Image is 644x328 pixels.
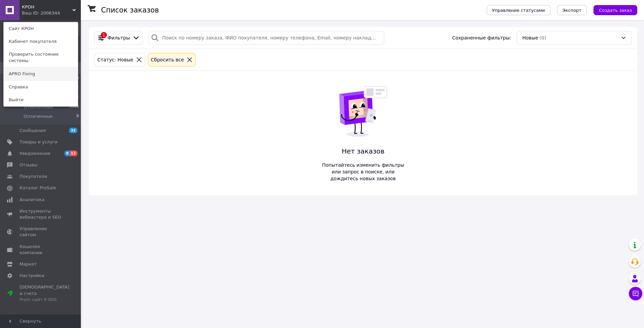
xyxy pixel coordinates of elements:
[20,226,62,238] span: Управление сайтом
[20,173,47,180] span: Покупатели
[4,93,78,106] a: Выйти
[4,81,78,93] a: Справка
[492,8,545,13] span: Управление статусами
[319,146,408,156] span: Нет заказов
[452,34,511,41] span: Сохраненные фильтры:
[76,113,79,119] span: 0
[20,185,56,191] span: Каталог ProSale
[20,162,37,168] span: Отзывы
[540,35,546,40] span: (0)
[557,5,587,15] button: Экспорт
[70,151,77,156] span: 12
[20,297,69,303] div: Prom сайт 6 000
[20,208,62,220] span: Инструменты вебмастера и SEO
[20,197,44,203] span: Аналитика
[69,128,77,133] span: 32
[593,5,637,15] button: Создать заказ
[20,273,44,279] span: Настройки
[24,113,53,119] span: Оплаченные
[487,5,550,15] button: Управление статусами
[20,261,37,267] span: Маркет
[148,31,384,45] input: Поиск по номеру заказа, ФИО покупателя, номеру телефона, Email, номеру накладной
[24,104,53,110] span: Отмененные
[22,4,72,10] span: КРОН
[4,35,78,48] a: Кабинет покупателя
[562,8,581,13] span: Экспорт
[69,104,79,110] span: 5383
[522,34,538,41] span: Новые
[64,151,70,156] span: 8
[587,7,637,12] a: Создать заказ
[20,128,46,134] span: Сообщения
[22,10,50,16] div: Ваш ID: 2006344
[20,284,69,303] span: [DEMOGRAPHIC_DATA] и счета
[107,34,130,41] span: Фильтры
[20,139,58,145] span: Товары и услуги
[101,6,159,14] h1: Список заказов
[599,8,632,13] span: Создать заказ
[4,67,78,80] a: APRO Fixing
[96,56,135,63] div: Статус: Новые
[20,151,50,157] span: Уведомления
[629,287,642,300] button: Чат с покупателем
[319,162,408,182] span: Попытайтесь изменить фильтры или запрос в поиске, или дождитесь новых заказов
[4,48,78,67] a: Проверить состояние системы
[20,244,62,256] span: Кошелек компании
[150,56,185,63] div: Сбросить все
[4,22,78,35] a: Сайт КРОН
